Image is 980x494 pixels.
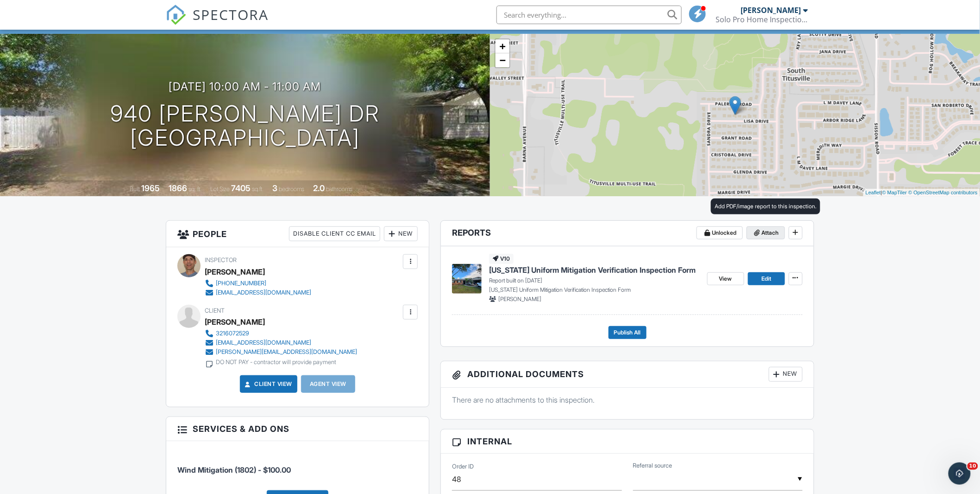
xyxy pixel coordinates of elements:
[216,330,249,337] div: 3216072529
[205,265,265,279] div: [PERSON_NAME]
[205,288,311,297] a: [EMAIL_ADDRESS][DOMAIN_NAME]
[327,186,353,192] span: bathrooms
[216,348,357,356] div: [PERSON_NAME][EMAIL_ADDRESS][DOMAIN_NAME]
[216,359,336,366] div: DO NOT PAY - contractor will provide payment
[441,361,814,388] h3: Additional Documents
[279,186,305,192] span: bedrooms
[193,5,269,24] span: SPECTORA
[243,379,292,389] a: Client View
[273,183,278,193] div: 3
[441,430,814,454] h3: Internal
[205,338,357,347] a: [EMAIL_ADDRESS][DOMAIN_NAME]
[967,462,978,470] span: 10
[496,53,509,67] a: Zoom out
[866,190,881,195] a: Leaflet
[130,186,140,192] span: Built
[769,367,803,382] div: New
[205,307,225,314] span: Client
[863,189,980,197] div: |
[741,6,801,15] div: [PERSON_NAME]
[633,462,672,470] label: Referral source
[166,417,429,441] h3: Services & Add ons
[166,5,186,25] img: The Best Home Inspection Software - Spectora
[496,6,682,24] input: Search everything...
[252,186,264,192] span: sq.ft.
[882,190,907,195] a: © MapTiler
[205,347,357,357] a: [PERSON_NAME][EMAIL_ADDRESS][DOMAIN_NAME]
[289,226,380,241] div: Disable Client CC Email
[384,226,418,241] div: New
[314,183,325,193] div: 2.0
[205,257,237,263] span: Inspector
[142,183,160,193] div: 1965
[232,183,251,193] div: 7405
[211,186,230,192] span: Lot Size
[216,339,311,346] div: [EMAIL_ADDRESS][DOMAIN_NAME]
[169,80,321,93] h3: [DATE] 10:00 am - 11:00 am
[166,221,429,247] h3: People
[452,462,474,471] label: Order ID
[205,279,311,288] a: [PHONE_NUMBER]
[110,102,380,151] h1: 940 [PERSON_NAME] Dr [GEOGRAPHIC_DATA]
[205,315,265,329] div: [PERSON_NAME]
[177,448,418,482] li: Service: Wind Mitigation (1802)
[949,462,971,485] iframe: Intercom live chat
[496,39,509,53] a: Zoom in
[169,183,188,193] div: 1866
[216,280,266,287] div: [PHONE_NUMBER]
[166,13,269,32] a: SPECTORA
[216,289,311,296] div: [EMAIL_ADDRESS][DOMAIN_NAME]
[909,190,978,195] a: © OpenStreetMap contributors
[177,465,291,475] span: Wind Mitigation (1802) - $100.00
[452,395,803,405] p: There are no attachments to this inspection.
[189,186,202,192] span: sq. ft.
[716,15,808,24] div: Solo Pro Home Inspection Services
[205,329,357,338] a: 3216072529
